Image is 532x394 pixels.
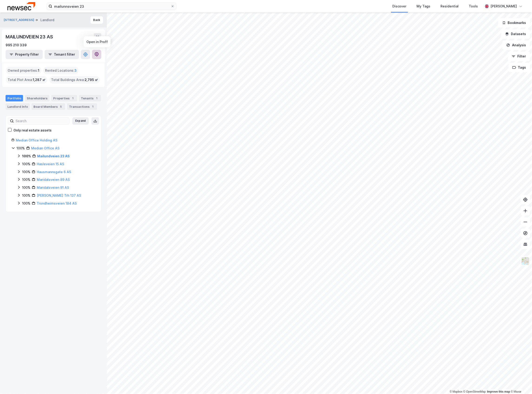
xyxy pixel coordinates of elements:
button: Tags [509,63,530,72]
div: Landlord [40,17,54,23]
div: 100% [22,161,30,167]
div: 1 [71,96,75,101]
div: MAILUNDVEIEN 23 AS [6,33,54,40]
button: Back [90,16,103,24]
div: 100% [22,169,30,175]
div: 995 210 339 [6,42,27,48]
span: 1 [38,68,39,73]
img: Z [521,257,530,266]
div: My Tags [417,3,430,9]
div: 100% [22,153,31,159]
div: Only real estate assets [13,128,52,133]
div: 5 [59,104,63,109]
div: 1 [95,96,99,101]
button: Tenant filter [45,50,79,59]
span: 3 [74,68,77,73]
div: Discover [392,3,407,9]
div: 100% [22,193,30,198]
div: Tools [469,3,478,9]
button: [STREET_ADDRESS] [4,18,35,22]
div: 100% [22,177,30,182]
button: Bookmarks [498,18,530,27]
a: Median Office AS [31,146,59,150]
a: Hasleveien 15 AS [37,162,64,166]
div: 1 [91,104,95,109]
div: Properties [51,95,77,101]
input: Search [14,118,69,125]
div: 100% [22,201,30,206]
a: Hausmannsgate 6 AS [37,170,71,174]
a: Trondheimsveien 184 AS [37,201,77,205]
button: Expand [72,117,89,125]
a: Maridalsveien 91 AS [37,185,69,189]
a: Mapbox [450,390,463,393]
input: Search by address, cadastre, landlords, tenants or people [52,3,171,10]
div: Shareholders [25,95,49,101]
a: [PERSON_NAME] Trh 137 AS [37,193,81,197]
div: Rented Locations : [43,67,79,74]
div: Total Plot Area : [6,76,47,84]
div: Kontrollprogram for chat [509,372,532,394]
div: Board Members [32,103,65,110]
a: Median Office Holding AS [16,138,57,142]
button: Analysis [502,40,530,50]
div: Total Buildings Area : [49,76,100,84]
button: Filter [508,52,530,61]
div: Tenants [79,95,101,101]
button: Property filter [6,50,43,59]
span: 2,795 ㎡ [85,77,98,83]
div: 100% [22,185,30,190]
button: Datasets [501,29,530,39]
a: Improve this map [487,390,510,393]
div: Owned properties : [6,67,41,74]
a: Mailundveien 23 AS [37,154,70,158]
div: Transactions [67,103,97,110]
a: Maridalsveien 89 AS [37,178,70,182]
div: Landlord Info [6,103,30,110]
a: OpenStreetMap [463,390,486,393]
img: newsec-logo.f6e21ccffca1b3a03d2d.png [7,2,35,10]
div: [PERSON_NAME] [491,3,517,9]
div: Portfolio [6,95,23,101]
span: 1,287 ㎡ [33,77,46,83]
div: 100% [16,145,25,151]
div: Residential [441,3,459,9]
iframe: Chat Widget [509,372,532,394]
